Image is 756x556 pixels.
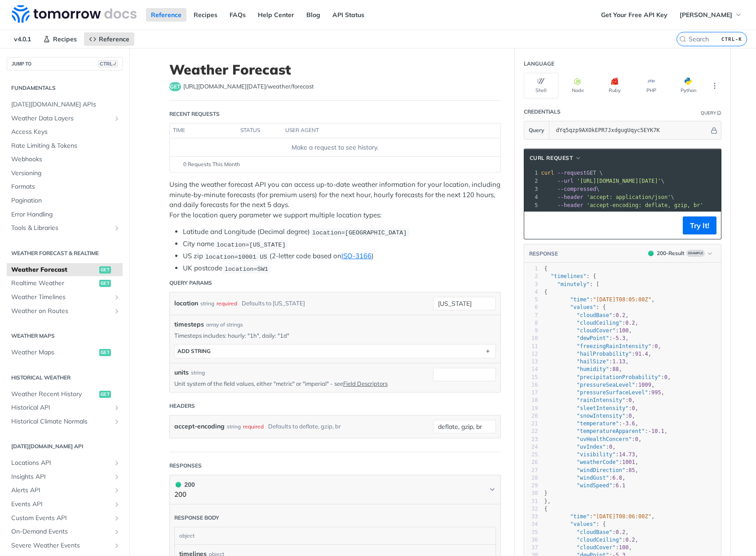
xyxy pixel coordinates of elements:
[635,351,648,357] span: 91.4
[577,405,629,411] span: "sleetIntensity"
[170,124,237,138] th: time
[12,5,137,23] img: Tomorrow.io Weather API Docs
[174,480,496,500] button: 200 200200
[113,404,120,411] button: Show subpages for Historical API
[524,412,538,420] div: 20
[524,177,539,185] div: 2
[524,121,549,139] button: Query
[7,484,123,497] a: Alerts APIShow subpages for Alerts API
[206,321,243,329] div: array of strings
[615,335,625,341] span: 5.3
[651,389,661,396] span: 995
[615,312,625,318] span: 0.2
[544,482,626,489] span: :
[53,35,77,43] span: Recipes
[524,185,539,193] div: 3
[577,436,632,442] span: "uvHealthConcern"
[577,335,609,341] span: "dewPoint"
[84,32,134,46] a: Reference
[227,420,241,433] div: string
[189,8,222,22] a: Recipes
[544,382,655,388] span: : ,
[557,186,597,192] span: --compressed
[11,472,111,481] span: Insights API
[708,79,721,93] button: More Languages
[524,201,539,209] div: 5
[11,182,120,191] span: Formats
[544,428,668,434] span: : ,
[11,279,97,288] span: Realtime Weather
[183,251,501,261] li: US zip (2-letter code based on )
[577,451,616,458] span: "visibility"
[524,474,538,482] div: 28
[544,265,548,272] span: {
[654,343,658,349] span: 0
[174,320,204,329] span: timesteps
[524,296,538,304] div: 5
[524,358,538,366] div: 13
[113,487,120,494] button: Show subpages for Alerts API
[577,351,632,357] span: "hailProbability"
[524,108,561,116] div: Credentials
[541,170,554,176] span: curl
[7,153,123,166] a: Webhooks
[11,527,111,536] span: On-Demand Events
[597,73,632,98] button: Ruby
[524,451,538,459] div: 25
[7,401,123,415] a: Historical APIShow subpages for Historical API
[11,307,111,316] span: Weather on Routes
[11,224,111,233] span: Tools & Libraries
[7,470,123,484] a: Insights APIShow subpages for Insights API
[11,293,111,302] span: Weather Timelines
[577,467,625,473] span: "windDirection"
[524,312,538,319] div: 7
[174,297,198,310] label: location
[615,482,625,489] span: 6.1
[524,397,538,404] div: 18
[169,180,501,220] p: Using the weather forecast API you can access up-to-date weather information for your location, i...
[174,379,420,388] p: Unit system of the field values, either "metric" or "imperial" - see
[544,320,639,326] span: : ,
[577,312,612,318] span: "cloudBase"
[632,405,635,411] span: 0
[175,344,495,358] button: ADD string
[577,382,635,388] span: "pressureSeaLevel"
[628,467,635,473] span: 85
[625,420,635,427] span: 3.6
[530,154,573,162] span: cURL Request
[113,308,120,315] button: Show subpages for Weather on Routes
[524,381,538,389] div: 16
[541,186,600,192] span: \
[524,193,539,201] div: 4
[675,8,747,22] button: [PERSON_NAME]
[529,219,541,232] button: Copy to clipboard
[7,539,123,552] a: Severe Weather EventsShow subpages for Severe Weather Events
[183,263,501,274] li: UK postcode
[524,428,538,435] div: 22
[524,505,538,513] div: 32
[628,413,632,419] span: 0
[577,389,648,396] span: "pressureSurfaceLevel"
[11,196,120,205] span: Pagination
[524,273,538,280] div: 2
[174,331,496,340] p: Timesteps includes: hourly: "1h", daily: "1d"
[577,374,661,380] span: "precipitationProbability"
[174,420,225,433] label: accept-encoding
[169,402,195,410] div: Headers
[524,60,554,68] div: Language
[577,444,606,450] span: "uvIndex"
[577,482,612,489] span: "windSpeed"
[282,124,482,138] th: user agent
[11,100,120,109] span: [DATE][DOMAIN_NAME] APIs
[524,366,538,373] div: 14
[544,304,606,310] span: : {
[544,397,635,403] span: : ,
[541,170,603,176] span: GET \
[7,291,123,304] a: Weather TimelinesShow subpages for Weather Timelines
[719,35,744,44] kbd: CTRL-K
[11,265,97,274] span: Weather Forecast
[7,57,123,71] button: JUMP TOCTRL-/
[99,391,111,398] span: get
[529,249,558,258] button: RESPONSE
[577,178,661,184] span: '[URL][DOMAIN_NAME][DATE]'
